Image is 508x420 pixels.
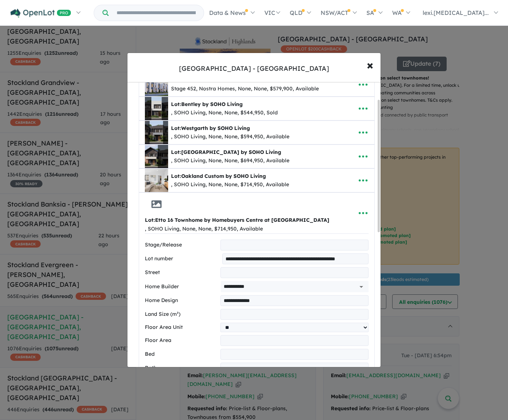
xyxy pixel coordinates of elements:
img: Stockland%20Highlands%20-%20Mickleham%20-%20Lot%20Westgarth%20by%20SOHO%20Living___1757555809.jpg [145,121,168,144]
b: Lot: [171,149,281,155]
span: lexi.[MEDICAL_DATA]... [423,9,489,16]
label: Lot number [145,254,220,263]
label: Stage/Release [145,241,218,249]
div: Stage 452, Nostra Homes, None, None, $579,900, Available [171,85,319,93]
span: Westgarth by SOHO Living [181,125,250,131]
img: Stockland%20Highlands%20-%20Mickleham%20-%20Lot%204512___1754357290.jpg [145,73,168,96]
span: Bentley by SOHO Living [181,101,243,107]
div: , SOHO Living, None, None, $544,950, Sold [171,109,278,117]
b: Lot: [171,101,243,107]
div: , SOHO Living, None, None, $714,950, Available [145,225,329,233]
div: [GEOGRAPHIC_DATA] - [GEOGRAPHIC_DATA] [179,64,329,73]
div: , SOHO Living, None, None, $714,950, Available [171,180,289,189]
img: Stockland%20Highlands%20-%20Mickleham%20-%20Lot%20Oakland%20Custom%20by%20SOHO%20Living___1757556... [145,169,168,192]
b: Lot: [171,77,193,83]
img: Openlot PRO Logo White [11,9,71,18]
label: Floor Area Unit [145,323,218,332]
label: Bed [145,350,218,359]
img: Stockland%20Highlands%20-%20Mickleham%20-%20Lot%20Westgarth%20Corner%20by%20SOHO%20Living___17575... [145,145,168,168]
span: [GEOGRAPHIC_DATA] by SOHO Living [181,149,281,155]
b: Lot: [145,217,329,223]
input: Try estate name, suburb, builder or developer [110,5,202,21]
span: Etto 16 Townhome by Homebuyers Centre at [GEOGRAPHIC_DATA] [155,217,329,223]
label: Land Size (m²) [145,310,218,319]
label: Floor Area [145,336,218,345]
span: 4512 [181,77,193,83]
label: Home Design [145,296,218,305]
label: Bath [145,364,218,372]
b: Lot: [171,125,250,131]
label: Street [145,268,218,277]
span: × [367,57,373,73]
div: , SOHO Living, None, None, $694,950, Available [171,156,289,165]
label: Home Builder [145,282,218,291]
div: , SOHO Living, None, None, $594,950, Available [171,132,289,141]
b: Lot: [171,173,266,179]
span: Oakland Custom by SOHO Living [181,173,266,179]
button: Open [356,282,366,292]
img: Stockland%20Highlands%20-%20Mickleham%20-%20Lot%20Bentley%20by%20SOHO%20Living___1757555664.jpg [145,97,168,120]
